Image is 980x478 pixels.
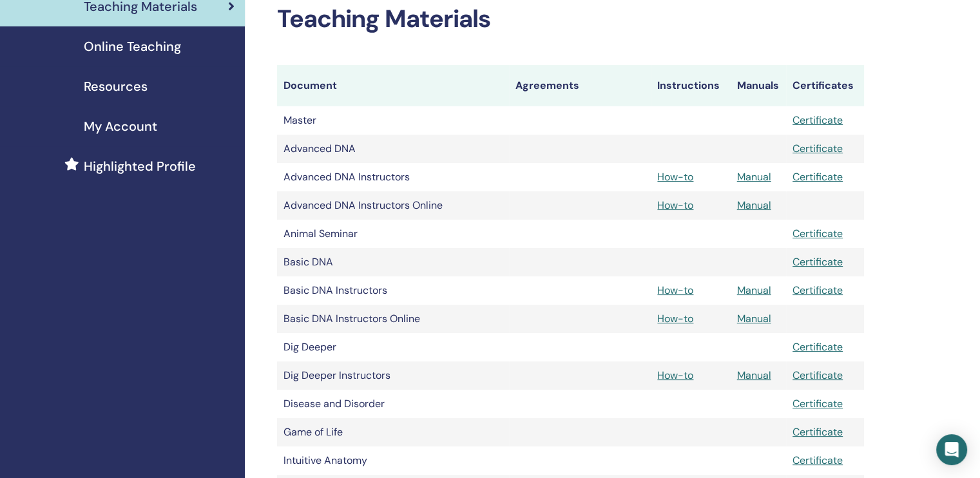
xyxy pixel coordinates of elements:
[277,5,864,34] h2: Teaching Materials
[651,65,730,106] th: Instructions
[936,434,967,465] div: Open Intercom Messenger
[277,333,509,361] td: Dig Deeper
[793,227,843,240] a: Certificate
[737,312,771,325] a: Manual
[657,283,693,297] a: How-to
[793,283,843,297] a: Certificate
[657,170,693,184] a: How-to
[793,368,843,382] a: Certificate
[84,157,196,176] span: Highlighted Profile
[737,283,771,297] a: Manual
[786,65,864,106] th: Certificates
[277,305,509,333] td: Basic DNA Instructors Online
[657,368,693,382] a: How-to
[84,77,148,96] span: Resources
[657,198,693,212] a: How-to
[793,170,843,184] a: Certificate
[793,142,843,155] a: Certificate
[509,65,651,106] th: Agreements
[277,106,509,135] td: Master
[84,37,181,56] span: Online Teaching
[277,65,509,106] th: Document
[737,170,771,184] a: Manual
[277,276,509,305] td: Basic DNA Instructors
[793,397,843,410] a: Certificate
[277,361,509,390] td: Dig Deeper Instructors
[793,113,843,127] a: Certificate
[277,163,509,191] td: Advanced DNA Instructors
[277,220,509,248] td: Animal Seminar
[793,425,843,439] a: Certificate
[793,255,843,269] a: Certificate
[793,340,843,354] a: Certificate
[277,135,509,163] td: Advanced DNA
[277,446,509,475] td: Intuitive Anatomy
[737,198,771,212] a: Manual
[84,117,157,136] span: My Account
[277,248,509,276] td: Basic DNA
[277,418,509,446] td: Game of Life
[731,65,786,106] th: Manuals
[737,368,771,382] a: Manual
[793,454,843,467] a: Certificate
[657,312,693,325] a: How-to
[277,191,509,220] td: Advanced DNA Instructors Online
[277,390,509,418] td: Disease and Disorder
